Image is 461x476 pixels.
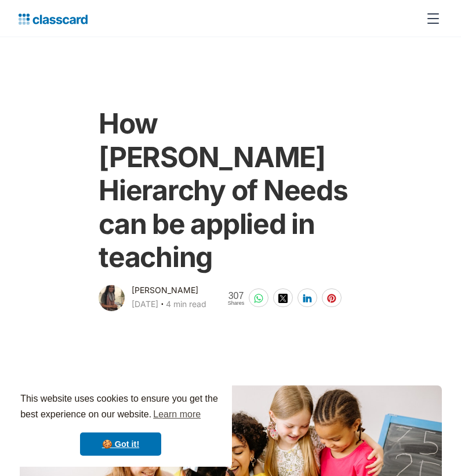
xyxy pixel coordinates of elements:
[254,294,263,303] img: whatsapp-white sharing button
[132,297,158,311] div: [DATE]
[278,294,288,303] img: twitter-white sharing button
[228,301,245,306] span: Shares
[158,297,166,313] div: ‧
[228,291,245,301] span: 307
[166,297,206,311] div: 4 min read
[327,294,336,303] img: pinterest-white sharing button
[19,10,88,27] a: home
[419,5,442,33] div: menu
[151,406,202,423] a: learn more about cookies
[80,432,161,456] a: dismiss cookie message
[303,294,312,303] img: linkedin-white sharing button
[9,381,232,467] div: cookieconsent
[20,392,221,423] span: This website uses cookies to ensure you get the best experience on our website.
[99,107,362,274] h1: How [PERSON_NAME] Hierarchy of Needs can be applied in teaching
[132,283,198,297] div: [PERSON_NAME]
